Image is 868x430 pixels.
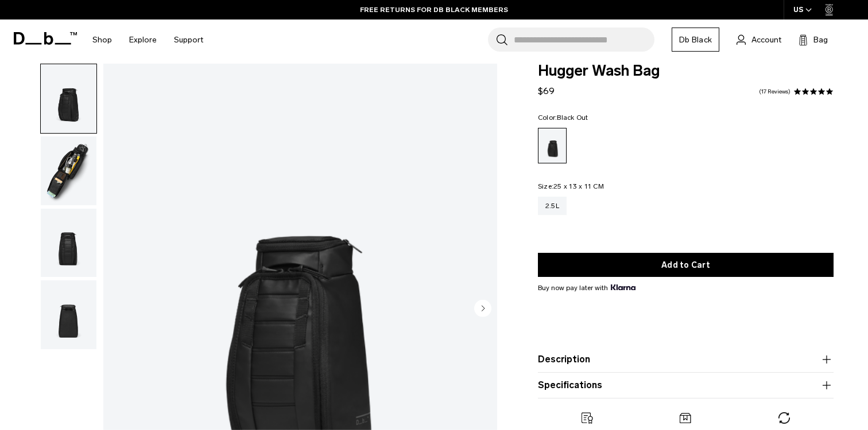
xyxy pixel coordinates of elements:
[557,114,588,122] span: Black Out
[538,197,567,215] a: 2.5L
[538,114,588,121] legend: Color:
[813,34,828,46] span: Bag
[553,182,604,190] span: 25 x 13 x 11 CM
[538,85,555,96] span: $69
[40,280,97,350] button: Hugger Wash Bag Black Out
[538,353,834,366] button: Description
[538,183,604,190] legend: Size:
[611,284,635,290] img: {"height" => 20, "alt" => "Klarna"}
[799,33,828,46] button: Bag
[538,283,635,293] span: Buy now pay later with
[737,33,781,46] a: Account
[538,253,834,277] button: Add to Cart
[538,64,834,79] span: Hugger Wash Bag
[41,209,96,277] img: Hugger Wash Bag Black Out
[40,64,97,134] button: Hugger Wash Bag Black Out
[41,64,96,133] img: Hugger Wash Bag Black Out
[40,136,97,206] button: Hugger Wash Bag Black Out
[40,208,97,278] button: Hugger Wash Bag Black Out
[84,19,212,60] nav: Main Navigation
[538,128,567,163] a: Black Out
[360,5,508,15] a: FREE RETURNS FOR DB BLACK MEMBERS
[92,19,112,60] a: Shop
[751,34,781,46] span: Account
[41,136,96,205] img: Hugger Wash Bag Black Out
[538,378,834,392] button: Specifications
[759,89,790,95] a: 17 reviews
[41,280,96,349] img: Hugger Wash Bag Black Out
[129,19,157,60] a: Explore
[672,28,719,52] a: Db Black
[474,299,491,319] button: Next slide
[174,19,203,60] a: Support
